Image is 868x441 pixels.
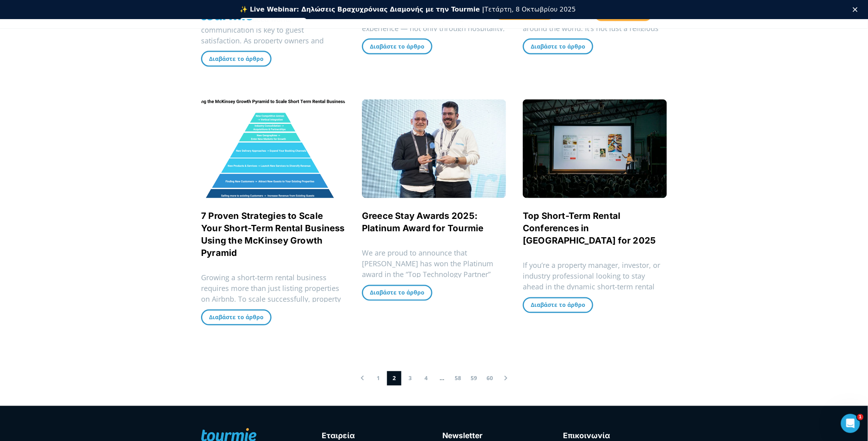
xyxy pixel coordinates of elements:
[201,51,272,67] a: Διαβάστε το άρθρο
[531,43,585,50] span: Διαβάστε το άρθρο
[370,289,424,297] span: Διαβάστε το άρθρο
[240,18,307,27] a: Εγγραφείτε δωρεάν
[387,371,401,386] a: 2
[531,301,585,309] span: Διαβάστε το άρθρο
[370,43,424,50] span: Διαβάστε το άρθρο
[841,414,860,433] iframe: Intercom live chat
[362,285,432,301] a: Διαβάστε το άρθρο
[523,297,593,313] a: Διαβάστε το άρθρο
[371,371,385,386] a: 1
[467,371,481,386] a: 59
[853,7,861,12] div: Close
[523,211,656,246] a: Top Short-Term Rental Conferences in [GEOGRAPHIC_DATA] for 2025
[240,6,576,14] div: Τετάρτη, 8 Οκτωβρίου 2025
[419,371,433,386] a: 4
[362,39,432,55] a: Διαβάστε το άρθρο
[362,211,484,234] a: Greece Stay Awards 2025: Platinum Award for Tourmie
[362,248,506,345] p: We are proud to announce that [PERSON_NAME] has won the Platinum award in the “Top Technology Par...
[201,310,272,326] a: Διαβάστε το άρθρο
[523,39,593,55] a: Διαβάστε το άρθρο
[209,314,264,321] span: Διαβάστε το άρθρο
[201,211,345,258] a: 7 Proven Strategies to Scale Your Short-Term Rental Business Using the McKinsey Growth Pyramid
[483,371,497,386] a: 60
[435,371,449,386] span: ...
[240,6,485,13] b: ✨ Live Webinar: Δηλώσεις Βραχυχρόνιας Διαμονής με την Tourmie |
[451,371,465,386] a: 58
[857,414,864,420] span: 1
[209,55,264,62] span: Διαβάστε το άρθρο
[403,371,417,386] a: 3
